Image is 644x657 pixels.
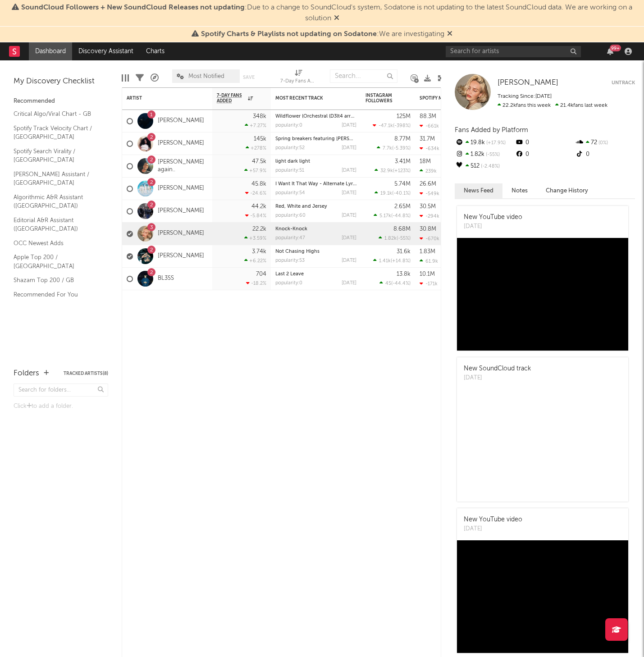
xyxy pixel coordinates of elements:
div: +57.9 % [244,168,266,173]
div: 2.65M [394,204,411,210]
span: 32.9k [380,169,393,173]
div: -634k [420,146,439,151]
div: Instagram Followers [365,93,397,104]
span: -5.39 % [393,146,409,151]
div: [DATE] [464,222,522,231]
div: 99 + [610,45,621,51]
a: Not Chasing Highs [275,249,320,254]
div: [DATE] [342,281,356,286]
a: [PERSON_NAME] [158,252,204,260]
div: popularity: 60 [275,213,306,218]
div: popularity: 54 [275,191,305,196]
button: Save [243,75,255,80]
span: -40.1 % [393,191,409,196]
a: Apple Top 200 / [GEOGRAPHIC_DATA] [14,252,99,271]
div: 0 [515,149,575,160]
div: -24.6 % [245,190,266,196]
div: [DATE] [342,258,356,263]
span: 19.1k [380,191,392,196]
span: 0 % [597,141,608,146]
button: Tracked Artists(8) [64,371,108,376]
a: [PERSON_NAME] Assistant / [GEOGRAPHIC_DATA] [14,169,99,188]
span: +17.9 % [485,141,506,146]
a: Shazam Top 200 / GB [14,275,99,285]
span: +123 % [394,169,409,173]
div: light dark light [275,159,356,164]
span: -398 % [394,123,409,128]
div: New YouTube video [464,213,522,222]
span: -2.48 % [480,164,500,169]
div: 1.83M [420,249,435,255]
div: popularity: 0 [275,123,302,128]
span: Dismiss [447,31,452,38]
span: Most Notified [188,73,224,79]
div: Artist [127,96,194,101]
a: [PERSON_NAME] again.. [158,159,208,174]
div: [DATE] [342,146,356,151]
a: light dark light [275,159,310,164]
input: Search for artists [446,46,581,57]
div: +278 % [246,145,266,151]
button: 99+ [607,48,613,55]
div: 8.77M [394,136,411,142]
div: 0 [515,137,575,149]
div: New SoundCloud track [464,364,531,374]
div: Folders [14,368,39,379]
div: 45.8k [251,181,266,187]
div: -294k [420,213,439,219]
span: 45 [385,281,391,286]
span: -55 % [398,236,409,241]
div: [DATE] [464,374,531,383]
a: BL3SS [158,275,174,283]
div: +3.59 % [244,235,266,241]
div: 145k [254,136,266,142]
a: Dashboard [29,42,72,60]
button: Notes [502,183,537,198]
div: 8.68M [393,226,411,232]
span: 5.17k [379,214,391,219]
div: Spring breakers featuring kesha [275,137,356,141]
a: OCC Newest Adds [14,238,99,248]
a: Spotify Track Velocity Chart / [GEOGRAPHIC_DATA] [14,123,99,142]
span: : Due to a change to SoundCloud's system, Sodatone is not updating to the latest SoundCloud data.... [21,4,632,22]
div: 30.5M [420,204,436,210]
a: Charts [140,42,171,60]
div: I Want It That Way - Alternate Lyrics [275,182,356,187]
span: 1.41k [379,259,391,264]
div: A&R Pipeline [151,65,159,91]
div: +7.27 % [245,123,266,128]
div: 348k [253,114,266,119]
span: : We are investigating [201,31,444,38]
div: Most Recent Track [275,96,343,101]
div: [DATE] [464,525,522,534]
div: [DATE] [342,191,356,196]
span: Tracking Since: [DATE] [498,94,552,99]
a: Algorithmic A&R Assistant ([GEOGRAPHIC_DATA]) [14,192,99,211]
div: 5.74M [394,181,411,187]
div: popularity: 0 [275,281,302,286]
div: 3.41M [395,159,411,164]
div: 10.1M [420,271,435,277]
button: Untrack [612,78,635,87]
a: [PERSON_NAME] [498,78,558,87]
div: 22.2k [252,226,266,232]
div: Click to add a folder. [14,401,108,412]
a: Spring breakers featuring [PERSON_NAME] [275,137,375,141]
div: Knock-Knock [275,227,356,232]
div: Not Chasing Highs [275,249,356,254]
div: ( ) [375,168,411,173]
span: -47.1k [379,123,393,128]
button: Change History [537,183,597,198]
div: 44.2k [251,204,266,210]
div: ( ) [375,190,411,196]
div: 26.6M [420,181,436,187]
div: Recommended [14,96,108,107]
div: Last 2 Leave [275,272,356,277]
div: -661k [420,123,439,129]
div: ( ) [373,123,411,128]
div: popularity: 47 [275,236,305,241]
div: 88.3M [420,114,436,119]
div: [DATE] [342,213,356,218]
a: Knock-Knock [275,227,307,232]
div: -171k [420,281,438,287]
